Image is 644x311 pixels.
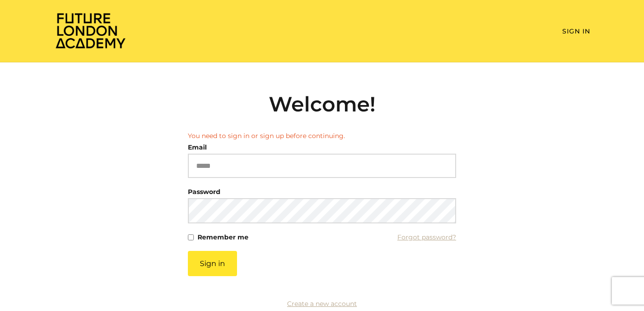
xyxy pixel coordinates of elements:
[54,12,127,49] img: Home Page
[188,141,207,154] label: Email
[198,231,249,244] label: Remember me
[188,92,456,117] h2: Welcome!
[397,231,456,244] a: Forgot password?
[188,251,237,276] button: Sign in
[287,300,357,308] a: Create a new account
[188,185,220,198] label: Password
[562,27,590,35] a: Sign In
[188,131,456,141] li: You need to sign in or sign up before continuing.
